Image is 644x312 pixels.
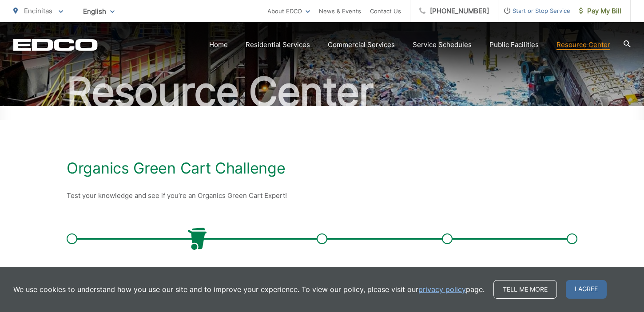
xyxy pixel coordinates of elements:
span: English [76,4,121,19]
p: We use cookies to understand how you use our site and to improve your experience. To view our pol... [13,284,485,295]
h1: Organics Green Cart Challenge [67,159,577,177]
a: About EDCO [267,6,310,16]
p: Test your knowledge and see if you’re an Organics Green Cart Expert! [67,190,577,201]
a: Resource Center [557,39,610,50]
a: Contact Us [370,6,401,16]
a: EDCD logo. Return to the homepage. [13,39,98,51]
a: Tell me more [493,280,557,299]
span: Encinitas [24,7,52,15]
h2: Resource Center [13,70,631,114]
span: Pay My Bill [579,6,621,16]
a: News & Events [319,6,361,16]
a: Home [209,39,228,50]
span: I agree [566,280,607,299]
a: Commercial Services [328,39,395,50]
a: Residential Services [246,39,310,50]
a: Service Schedules [413,39,472,50]
a: privacy policy [418,284,466,295]
a: Public Facilities [489,39,539,50]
